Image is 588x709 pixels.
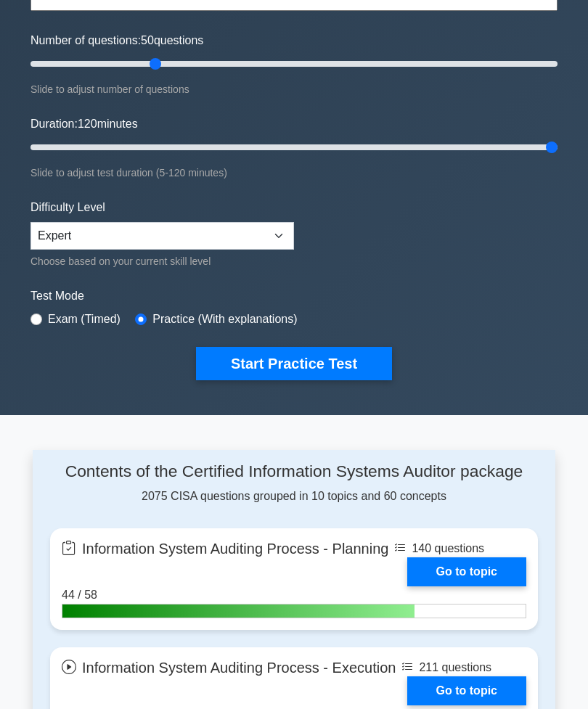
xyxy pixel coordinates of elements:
[78,118,97,131] span: 120
[30,288,558,306] label: Test Mode
[30,165,558,182] div: Slide to adjust test duration (5-120 minutes)
[30,81,558,99] div: Slide to adjust number of questions
[48,311,121,329] label: Exam (Timed)
[30,33,203,50] label: Number of questions: questions
[50,462,538,482] h4: Contents of the Certified Information Systems Auditor package
[407,677,526,706] a: Go to topic
[407,558,526,587] a: Go to topic
[30,253,294,271] div: Choose based on your current skill level
[50,462,538,505] div: 2075 CISA questions grouped in 10 topics and 60 concepts
[30,200,105,217] label: Difficulty Level
[141,35,154,47] span: 50
[152,311,297,329] label: Practice (With explanations)
[196,348,392,381] button: Start Practice Test
[30,116,138,134] label: Duration: minutes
